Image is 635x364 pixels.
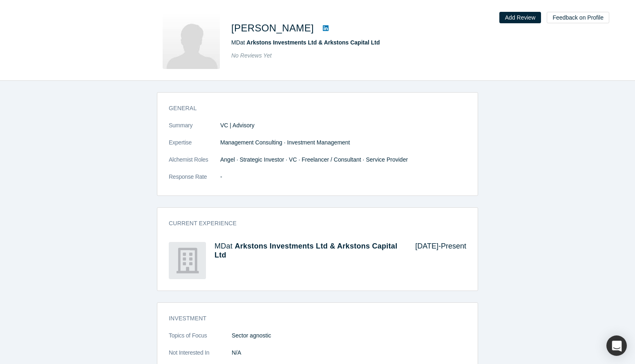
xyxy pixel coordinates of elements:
[499,12,541,23] button: Add Review
[231,21,314,36] h1: [PERSON_NAME]
[246,39,380,46] a: Arkstons Investments Ltd & Arkstons Capital Ltd
[547,12,609,23] button: Feedback on Profile
[163,12,220,69] img: Binesh Balan's Profile Image
[169,314,455,323] h3: Investment
[215,242,397,259] a: Arkstons Investments Ltd & Arkstons Capital Ltd
[169,138,220,155] dt: Expertise
[232,348,466,357] dd: N/A
[404,242,466,279] div: [DATE] - Present
[169,173,220,190] dt: Response Rate
[169,104,455,113] h3: General
[220,121,466,130] p: VC | Advisory
[169,242,206,279] img: Arkstons Investments Ltd & Arkstons Capital Ltd's Logo
[215,242,404,260] h4: MD at
[232,332,271,339] span: Sector agnostic
[169,155,220,173] dt: Alchemist Roles
[231,52,272,59] span: No Reviews Yet
[169,331,232,348] dt: Topics of Focus
[220,173,466,181] dd: -
[169,219,455,228] h3: Current Experience
[220,139,350,146] span: Management Consulting · Investment Management
[220,155,466,164] dd: Angel · Strategic Investor · VC · Freelancer / Consultant · Service Provider
[169,121,220,138] dt: Summary
[231,39,380,46] span: MD at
